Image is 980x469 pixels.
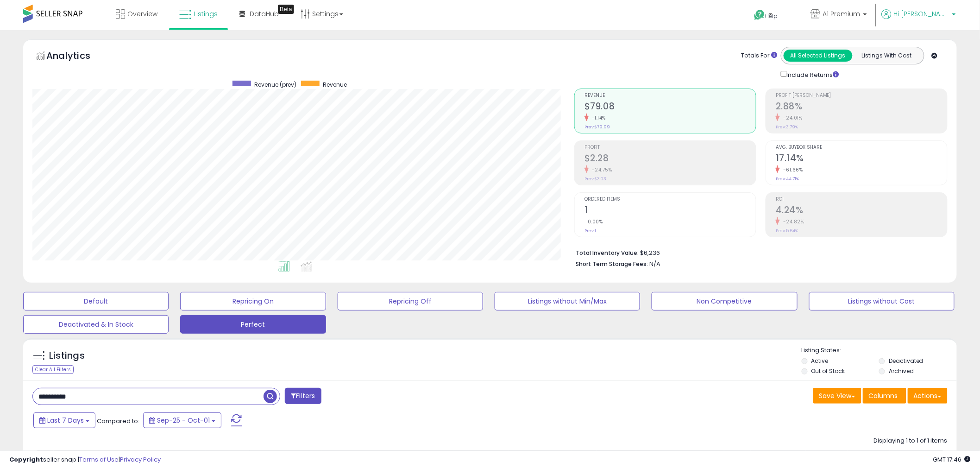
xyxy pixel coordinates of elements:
[802,346,957,355] p: Listing States:
[754,9,766,21] i: Get Help
[180,292,326,311] button: Repricing On
[869,391,898,400] span: Columns
[776,205,947,217] h2: 4.24%
[278,5,294,14] div: Tooltip anchor
[23,315,169,334] button: Deactivated & In Stock
[652,292,797,311] button: Non Competitive
[874,437,948,445] div: Displaying 1 to 1 of 1 items
[823,9,861,19] span: A1 Premium
[776,197,947,202] span: ROI
[97,417,139,425] span: Compared to:
[584,176,606,182] small: Prev: $3.03
[776,153,947,165] h2: 17.14%
[323,81,347,89] span: Revenue
[776,145,947,150] span: Avg. Buybox Share
[9,456,161,464] div: seller snap | |
[589,114,606,121] small: -1.14%
[780,218,804,225] small: -24.82%
[584,153,756,165] h2: $2.28
[32,365,74,374] div: Clear All Filters
[780,114,803,121] small: -24.01%
[933,455,971,464] span: 2025-10-9 17:46 GMT
[254,81,296,89] span: Revenue (prev)
[49,349,85,362] h5: Listings
[576,247,941,258] li: $6,236
[194,9,218,19] span: Listings
[127,9,157,19] span: Overview
[811,367,845,375] label: Out of Stock
[774,69,850,79] div: Include Returns
[741,51,778,60] div: Totals For
[584,93,756,98] span: Revenue
[584,101,756,114] h2: $79.08
[747,2,796,30] a: Help
[250,9,279,19] span: DataHub
[589,166,612,173] small: -24.75%
[79,455,119,464] a: Terms of Use
[889,357,923,365] label: Deactivated
[120,455,161,464] a: Privacy Policy
[9,455,43,464] strong: Copyright
[584,228,596,234] small: Prev: 1
[889,367,914,375] label: Archived
[23,292,169,311] button: Default
[576,249,639,257] b: Total Inventory Value:
[157,416,210,425] span: Sep-25 - Oct-01
[894,9,949,19] span: Hi [PERSON_NAME]
[584,218,603,225] small: 0.00%
[863,388,906,404] button: Columns
[776,101,947,114] h2: 2.88%
[809,292,955,311] button: Listings without Cost
[47,416,84,425] span: Last 7 Days
[852,50,921,62] button: Listings With Cost
[813,388,861,404] button: Save View
[495,292,640,311] button: Listings without Min/Max
[882,9,956,30] a: Hi [PERSON_NAME]
[766,12,778,20] span: Help
[780,166,803,173] small: -61.66%
[908,388,948,404] button: Actions
[46,49,108,64] h5: Analytics
[584,145,756,150] span: Profit
[784,50,853,62] button: All Selected Listings
[584,124,610,130] small: Prev: $79.99
[180,315,326,334] button: Perfect
[776,228,798,234] small: Prev: 5.64%
[584,205,756,217] h2: 1
[143,412,221,428] button: Sep-25 - Oct-01
[776,176,799,182] small: Prev: 44.71%
[649,260,660,268] span: N/A
[338,292,483,311] button: Repricing Off
[811,357,829,365] label: Active
[776,124,798,130] small: Prev: 3.79%
[584,197,756,202] span: Ordered Items
[776,93,947,98] span: Profit [PERSON_NAME]
[576,260,648,268] b: Short Term Storage Fees:
[33,412,95,428] button: Last 7 Days
[285,388,321,404] button: Filters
